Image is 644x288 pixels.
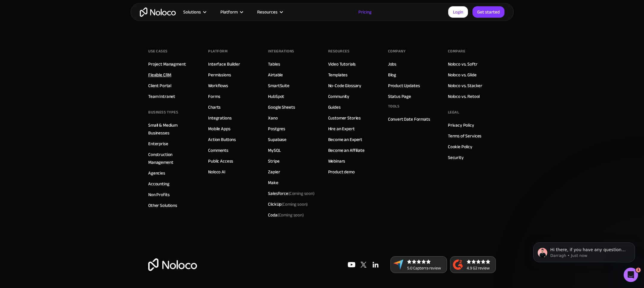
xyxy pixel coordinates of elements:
a: Pricing [351,8,379,16]
a: Charts [208,103,221,111]
a: Non Profits [148,191,169,198]
div: Resources [257,8,278,16]
iframe: Intercom notifications message [524,230,644,272]
a: Tables [268,60,280,68]
div: Resources [250,8,290,16]
div: BUSINESS TYPES [148,108,178,117]
div: Solutions [183,8,201,16]
a: No-Code Glossary [328,82,362,90]
a: Stripe [268,157,279,165]
a: Privacy Policy [448,121,474,129]
span: 1 [636,268,641,272]
div: Company [388,47,406,56]
div: Solutions [176,8,213,16]
a: home [140,7,176,17]
span: (Coming soon) [281,200,308,208]
a: Team Intranet [148,93,175,100]
a: Webinars [328,157,346,165]
div: Resources [328,47,350,56]
a: Enterprise [148,140,168,148]
a: Integrations [208,114,231,122]
a: Noloco vs. Retool [448,93,480,100]
a: Noloco vs. Stacker [448,82,482,90]
a: HubSpot [268,93,284,100]
div: Use Cases [148,47,168,56]
a: Google Sheets [268,103,295,111]
a: Hire an Expert [328,125,355,133]
a: Action Buttons [208,136,236,143]
a: Construction Management [148,151,196,166]
a: Terms of Services [448,132,481,140]
a: Agencies [148,169,165,177]
div: Legal [448,108,459,117]
span: (Coming soon) [288,189,315,198]
div: ClickUp [268,200,308,208]
a: Small & Medium Businesses [148,121,196,137]
a: Forms [208,93,220,100]
a: SmartSuite [268,82,290,90]
a: Customer Stories [328,114,361,122]
a: Community [328,93,350,100]
div: Coda [268,211,304,219]
a: Client Portal [148,82,171,90]
a: Zapier [268,168,280,176]
a: Blog [388,71,396,79]
iframe: Intercom live chat [624,268,638,282]
a: Login [448,6,468,18]
div: Platform [213,8,250,16]
a: Xano [268,114,278,122]
a: Noloco AI [208,168,225,176]
div: Compare [448,47,466,56]
a: Permissions [208,71,231,79]
a: Security [448,154,464,161]
a: Project Managment [148,60,186,68]
a: Status Page [388,93,411,100]
a: Cookie Policy [448,143,472,151]
a: Accounting [148,180,169,188]
a: Public Access [208,157,233,165]
a: Become an Expert [328,136,363,143]
a: Noloco vs. Glide [448,71,477,79]
a: Jobs [388,60,396,68]
a: Product demo [328,168,355,176]
a: Noloco vs. Softr [448,60,478,68]
div: INTEGRATIONS [268,47,294,56]
a: Video Tutorials [328,60,356,68]
div: Platform [220,8,238,16]
a: Become an Affiliate [328,146,365,154]
a: Convert Date Formats [388,115,430,123]
a: Product Updates [388,82,420,90]
a: Workflows [208,82,228,90]
a: Mobile Apps [208,125,230,133]
a: Templates [328,71,348,79]
a: Supabase [268,136,287,143]
div: Tools [388,102,400,111]
a: MySQL [268,146,281,154]
a: Guides [328,103,341,111]
a: Make [268,179,278,187]
a: Interface Builder [208,60,240,68]
a: Get started [472,6,504,18]
div: Platform [208,47,228,56]
a: Other Solutions [148,201,177,209]
span: (Coming soon) [278,211,304,219]
a: Postgres [268,125,285,133]
div: Salesforce [268,190,315,197]
a: Flexible CRM [148,71,171,79]
a: Airtable [268,71,283,79]
a: Comments [208,146,228,154]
